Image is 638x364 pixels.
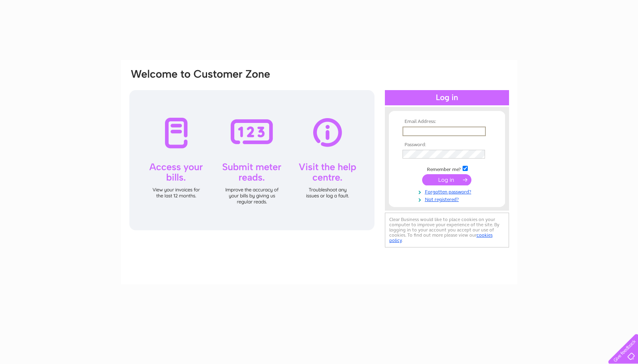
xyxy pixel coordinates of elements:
[403,187,493,195] a: Forgotten password?
[401,142,493,148] th: Password:
[403,195,493,203] a: Not registered?
[401,119,493,125] th: Email Address:
[422,174,471,185] input: Submit
[389,232,493,243] a: cookies policy
[385,213,509,247] div: Clear Business would like to place cookies on your computer to improve your experience of the sit...
[401,165,493,173] td: Remember me?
